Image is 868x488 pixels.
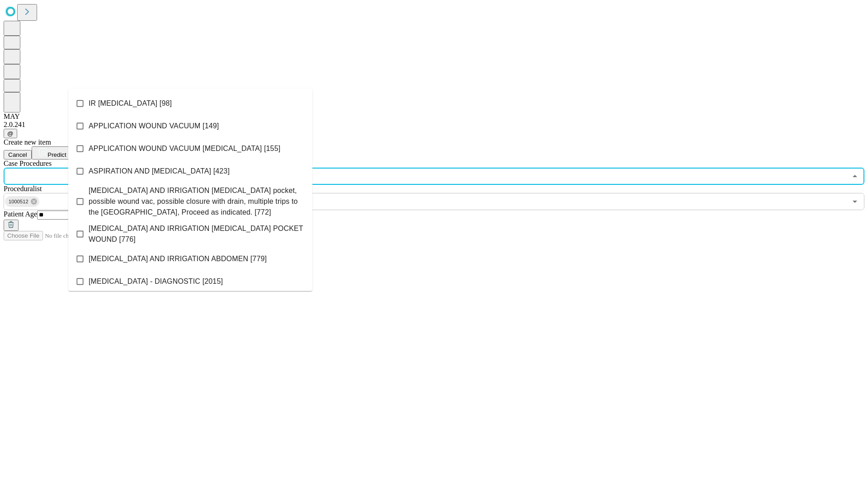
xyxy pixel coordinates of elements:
span: [MEDICAL_DATA] AND IRRIGATION [MEDICAL_DATA] POCKET WOUND [776] [89,223,305,245]
div: MAY [4,113,864,121]
span: @ [7,130,14,137]
span: 1000512 [5,197,32,207]
button: Predict [32,146,73,160]
span: Proceduralist [4,185,42,192]
button: Close [849,170,861,183]
div: 1000512 [5,196,39,207]
span: Cancel [8,151,27,158]
button: Cancel [4,150,32,160]
span: Create new item [4,138,51,146]
span: Patient Age [4,210,37,218]
span: APPLICATION WOUND VACUUM [MEDICAL_DATA] [155] [89,143,280,154]
span: Scheduled Procedure [4,160,52,167]
span: Predict [47,151,66,158]
button: Open [849,195,861,208]
span: [MEDICAL_DATA] AND IRRIGATION [MEDICAL_DATA] pocket, possible wound vac, possible closure with dr... [89,185,305,218]
button: @ [4,129,17,138]
span: IR [MEDICAL_DATA] [98] [89,98,172,109]
span: APPLICATION WOUND VACUUM [149] [89,121,219,131]
span: [MEDICAL_DATA] - DIAGNOSTIC [2015] [89,276,223,287]
div: 2.0.241 [4,121,864,129]
span: ASPIRATION AND [MEDICAL_DATA] [423] [89,166,230,177]
span: [MEDICAL_DATA] AND IRRIGATION ABDOMEN [779] [89,253,267,264]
